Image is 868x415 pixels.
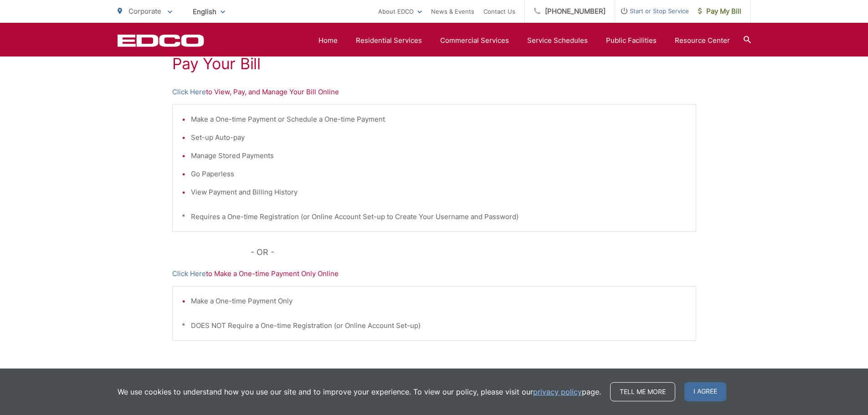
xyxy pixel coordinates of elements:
[182,211,687,222] p: * Requires a One-time Registration (or Online Account Set-up to Create Your Username and Password)
[191,169,687,179] li: Go Paperless
[172,268,206,279] a: Click Here
[675,35,730,46] a: Resource Center
[118,386,601,397] p: We use cookies to understand how you use our site and to improve your experience. To view our pol...
[251,246,696,259] p: - OR -
[128,7,161,15] span: Corporate
[191,150,687,161] li: Manage Stored Payments
[172,268,696,279] p: to Make a One-time Payment Only Online
[431,6,474,17] a: News & Events
[378,6,422,17] a: About EDCO
[356,35,422,46] a: Residential Services
[606,35,657,46] a: Public Facilities
[182,320,687,331] p: * DOES NOT Require a One-time Registration (or Online Account Set-up)
[191,187,687,198] li: View Payment and Billing History
[172,55,696,73] h1: Pay Your Bill
[684,382,726,401] span: I agree
[186,4,232,20] span: English
[533,386,582,397] a: privacy policy
[191,132,687,143] li: Set-up Auto-pay
[527,35,588,46] a: Service Schedules
[698,6,741,17] span: Pay My Bill
[172,87,696,97] p: to View, Pay, and Manage Your Bill Online
[172,87,206,97] a: Click Here
[191,114,687,125] li: Make a One-time Payment or Schedule a One-time Payment
[483,6,515,17] a: Contact Us
[318,35,338,46] a: Home
[440,35,509,46] a: Commercial Services
[191,296,687,307] li: Make a One-time Payment Only
[610,382,675,401] a: Tell me more
[118,34,204,47] a: EDCD logo. Return to the homepage.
